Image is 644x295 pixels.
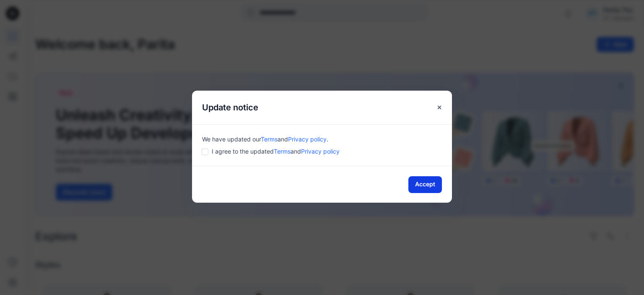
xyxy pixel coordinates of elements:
button: Accept [408,176,442,193]
a: Terms [261,136,278,143]
span: I agree to the updated [212,147,340,156]
h5: Update notice [192,91,268,124]
a: Privacy policy [288,136,327,143]
a: Privacy policy [301,148,340,155]
a: Terms [274,148,291,155]
span: and [291,148,301,155]
span: and [278,136,288,143]
button: Close [432,100,447,115]
div: We have updated our . [202,135,442,144]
